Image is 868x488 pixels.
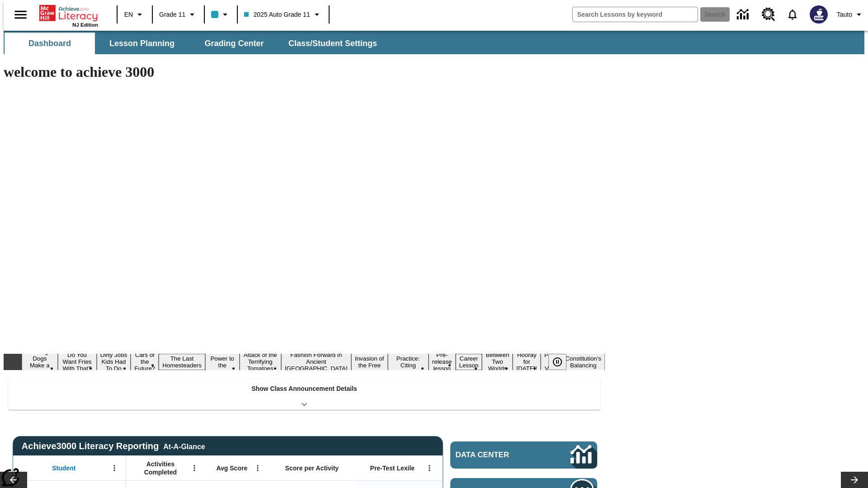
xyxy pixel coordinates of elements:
button: Open side menu [7,1,34,28]
button: Slide 12 Career Lesson [456,354,482,370]
span: 2025 Auto Grade 11 [244,10,310,19]
span: Avg Score [216,464,247,472]
button: Slide 11 Pre-release lesson [429,350,456,373]
div: Home [39,3,98,28]
div: Pause [548,354,576,370]
span: Class/Student Settings [288,38,377,49]
button: Slide 2 Do You Want Fries With That? [58,350,97,373]
div: SubNavbar [4,31,864,54]
button: Slide 16 The Constitution's Balancing Act [561,347,605,377]
button: Open Menu [423,461,436,475]
span: Pre-Test Lexile [370,464,415,472]
button: Slide 7 Attack of the Terrifying Tomatoes [240,350,281,373]
span: Data Center [456,450,540,460]
button: Slide 3 Dirty Jobs Kids Had To Do [97,350,131,373]
div: Show Class Announcement Details [8,379,600,410]
div: At-A-Glance [163,441,205,451]
span: NJ Edition [72,22,98,28]
h1: welcome to achieve 3000 [4,64,605,80]
button: Slide 13 Between Two Worlds [482,350,513,373]
input: search field [573,7,698,22]
span: Dashboard [28,38,71,49]
span: EN [124,10,133,19]
button: Open Menu [251,461,264,475]
button: Slide 6 Solar Power to the People [205,347,240,377]
button: Grade: Grade 11, Select a grade [156,6,201,23]
p: Show Class Announcement Details [251,384,357,394]
button: Class: 2025 Auto Grade 11, Select your class [241,6,325,23]
button: Slide 14 Hooray for Constitution Day! [513,350,541,373]
span: Lesson Planning [109,38,175,49]
span: Achieve3000 Literacy Reporting [22,441,205,451]
button: Pause [548,354,566,370]
button: Profile/Settings [833,6,868,23]
span: Grade 11 [159,10,185,19]
button: Open Menu [108,461,121,475]
button: Lesson Planning [97,33,187,54]
button: Open Menu [188,461,201,475]
button: Slide 1 Diving Dogs Make a Splash [22,347,58,377]
a: Data Center [731,2,756,27]
span: Tauto [837,10,852,19]
button: Slide 8 Fashion Forward in Ancient Rome [281,350,351,373]
button: Slide 15 Point of View [541,350,561,373]
button: Slide 4 Cars of the Future? [131,350,159,373]
button: Slide 5 The Last Homesteaders [159,354,205,370]
a: Data Center [450,441,597,469]
button: Language: EN, Select a language [120,6,149,23]
button: Select a new avatar [804,3,833,26]
button: Dashboard [5,33,95,54]
span: Activities Completed [131,460,190,476]
button: Class color is light blue. Change class color [208,6,234,23]
a: Resource Center, Will open in new tab [756,2,781,27]
button: Lesson carousel, Next [841,472,868,488]
button: Slide 9 The Invasion of the Free CD [351,347,388,377]
div: SubNavbar [4,33,385,54]
button: Class/Student Settings [281,33,384,54]
a: Home [39,4,98,22]
span: Score per Activity [285,464,339,472]
span: Grading Center [204,38,264,49]
span: Student [52,464,75,472]
button: Grading Center [189,33,279,54]
img: Avatar [810,5,828,23]
a: Notifications [781,3,804,26]
button: Slide 10 Mixed Practice: Citing Evidence [388,347,429,377]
